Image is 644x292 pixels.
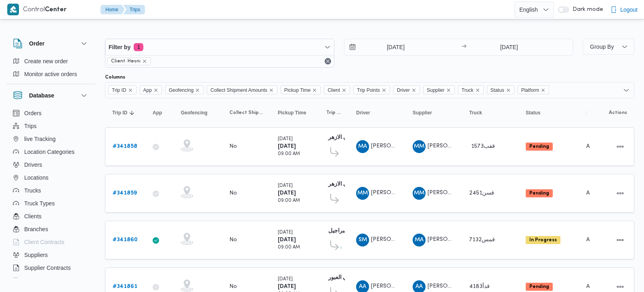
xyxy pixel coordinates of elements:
[328,275,358,280] b: حصني العبور
[569,6,603,13] span: Dark mode
[10,158,92,171] button: Drivers
[522,106,575,119] button: Status
[609,110,627,116] span: Actions
[529,238,557,242] b: In Progress
[428,237,474,242] span: [PERSON_NAME]
[506,88,511,93] button: Remove Status from selection in this group
[10,236,92,249] button: Client Contracts
[105,74,125,81] label: Columns
[428,190,521,195] span: [PERSON_NAME] [PERSON_NAME]
[210,86,267,95] span: Collect Shipment Amounts
[29,39,44,48] h3: Order
[469,39,549,55] input: Press the down key to open a popover containing a calendar.
[278,152,300,156] small: 09:00 AM
[24,186,41,195] span: Trucks
[142,59,147,64] button: remove selected entity
[312,88,317,93] button: Remove Pickup Time from selection in this group
[620,5,638,14] span: Logout
[10,197,92,210] button: Truck Types
[229,143,237,150] div: No
[109,106,141,119] button: Trip IDSorted in descending order
[469,284,490,289] span: قدأ4183
[113,144,137,149] b: # 341858
[586,191,603,196] span: Admin
[181,110,208,116] span: Geofencing
[143,86,152,95] span: App
[169,86,193,95] span: Geofencing
[428,284,474,289] span: [PERSON_NAME]
[583,39,634,55] button: Group By
[24,237,65,247] span: Client Contracts
[371,143,435,149] span: [PERSON_NAME][DATE]
[526,110,541,116] span: Status
[487,85,514,94] span: Status
[586,237,603,242] span: Admin
[328,135,358,140] b: حصني الازهر
[13,39,89,48] button: Order
[107,57,151,65] span: Client: Hesni
[229,110,263,116] span: Collect Shipment Amounts
[541,88,545,93] button: Remove Platform from selection in this group
[13,91,89,100] button: Database
[342,88,346,93] button: Remove Client from selection in this group
[229,236,237,244] div: No
[24,56,68,66] span: Create new order
[415,234,424,246] span: MA
[278,110,306,116] span: Pickup Time
[357,86,380,95] span: Trip Points
[614,187,627,200] button: Actions
[356,110,370,116] span: Driver
[393,85,420,94] span: Driver
[134,43,143,51] span: 1 active filters
[413,140,426,153] div: Mahmood Muhammad Ahmad Mahmood Khshan
[326,110,342,116] span: Trip Points
[614,140,627,153] button: Actions
[413,234,426,246] div: Muhammad Ala Abadalltaif Alkhrof
[284,86,310,95] span: Pickup Time
[10,107,92,120] button: Orders
[229,190,237,197] div: No
[10,274,92,287] button: Devices
[586,144,603,149] span: Admin
[323,56,333,66] button: Remove
[178,106,218,119] button: Geofencing
[278,230,293,235] small: [DATE]
[518,85,550,94] span: Platform
[607,2,641,18] button: Logout
[469,191,494,196] span: قسن2451
[397,86,410,95] span: Driver
[24,199,55,208] span: Truck Types
[140,85,162,94] span: App
[6,55,95,84] div: Order
[10,120,92,133] button: Trips
[461,86,474,95] span: Truck
[458,85,484,94] span: Truck
[278,245,300,250] small: 09:00 AM
[111,58,141,65] span: Client: Hesni
[409,106,458,119] button: Supplier
[471,144,495,149] span: 1573قفب
[10,184,92,197] button: Trucks
[24,173,48,182] span: Locations
[411,88,416,93] button: Remove Driver from selection in this group
[207,85,277,94] span: Collect Shipment Amounts
[24,134,56,144] span: live Tracking
[113,235,138,245] a: #341860
[278,277,293,282] small: [DATE]
[414,140,424,153] span: MM
[123,5,145,14] button: Trips
[413,110,432,116] span: Supplier
[278,199,300,203] small: 09:00 AM
[10,68,92,81] button: Monitor active orders
[10,261,92,274] button: Supplier Contracts
[414,187,424,200] span: MM
[113,188,137,198] a: #341859
[6,107,95,281] div: Database
[344,39,436,55] input: Press the down key to open a popover containing a calendar.
[371,190,465,195] span: [PERSON_NAME] [PERSON_NAME]
[353,106,401,119] button: Driver
[24,250,48,260] span: Suppliers
[521,86,539,95] span: Platform
[278,284,296,289] b: [DATE]
[427,86,445,95] span: Supplier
